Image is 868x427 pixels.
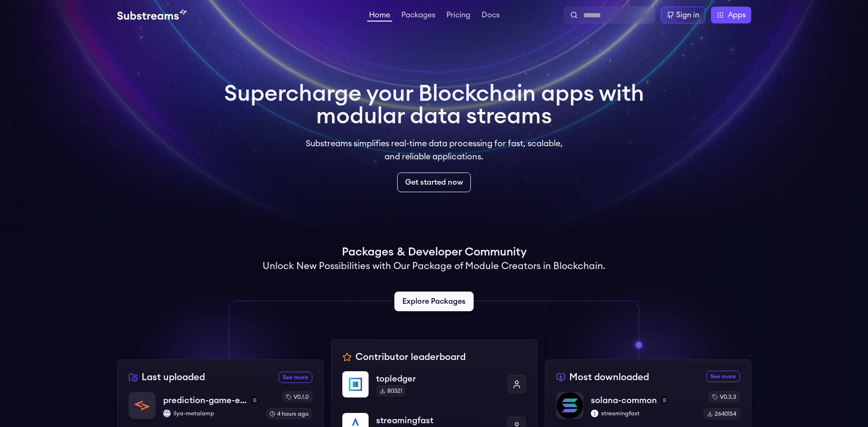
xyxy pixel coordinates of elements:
[445,11,472,21] a: Pricing
[661,7,705,23] a: Sign in
[263,260,605,273] h2: Unlock New Possibilities with Our Package of Module Creators in Blockchain.
[557,392,583,419] img: solana-common
[129,392,155,419] img: prediction-game-events
[376,372,500,385] p: topledger
[224,82,644,127] h1: Supercharge your Blockchain apps with modular data streams
[282,391,312,403] div: v0.1.0
[266,408,312,420] div: 4 hours ago
[394,292,474,311] a: Explore Packages
[163,410,258,417] p: ilya-metalamp
[400,11,437,21] a: Packages
[591,410,598,417] img: streamingfast
[299,137,569,163] p: Substreams simplifies real-time data processing for fast, scalable, and reliable applications.
[376,414,500,427] p: streamingfast
[367,11,392,22] a: Home
[706,371,740,382] a: See more most downloaded packages
[661,397,668,404] img: solana
[703,408,740,420] div: 2640154
[397,172,471,192] a: Get started now
[163,394,247,407] p: prediction-game-events
[251,397,258,404] img: solana
[279,372,312,383] a: See more recently uploaded packages
[117,9,187,21] img: Substream's logo
[376,385,406,397] div: 80321
[709,391,740,403] div: v0.3.3
[676,9,699,21] div: Sign in
[480,11,501,21] a: Docs
[342,245,527,260] h1: Packages & Developer Community
[728,9,746,21] span: Apps
[591,394,657,407] p: solana-common
[591,410,696,417] p: streamingfast
[556,391,740,427] a: solana-commonsolana-commonsolanastreamingfaststreamingfastv0.3.32640154
[163,410,171,417] img: ilya-metalamp
[128,391,312,427] a: prediction-game-eventsprediction-game-eventssolanailya-metalampilya-metalampv0.1.04 hours ago
[342,371,526,405] a: topledgertopledger80321
[342,371,369,397] img: topledger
